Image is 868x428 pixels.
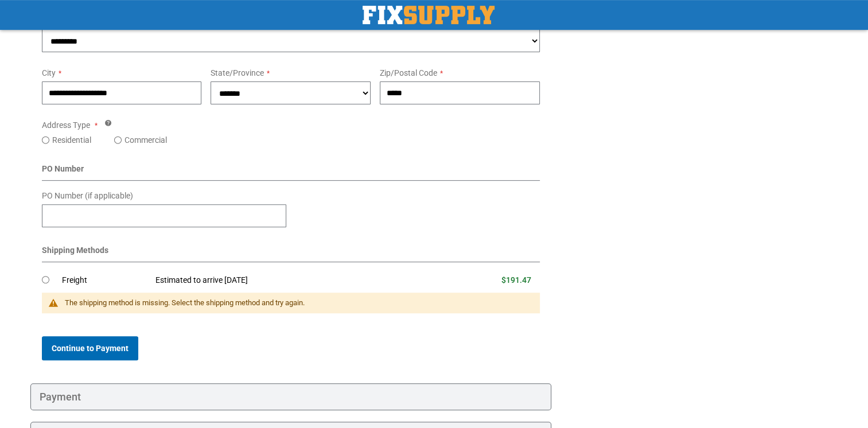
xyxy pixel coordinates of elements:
[65,298,305,307] span: The shipping method is missing. Select the shipping method and try again.
[42,120,90,130] span: Address Type
[30,383,552,411] div: Payment
[363,6,495,24] img: Fix Industrial Supply
[147,268,422,293] td: Estimated to arrive [DATE]
[42,244,540,262] div: Shipping Methods
[42,163,540,181] div: PO Number
[380,68,437,77] span: Zip/Postal Code
[62,268,147,293] td: Freight
[42,68,56,77] span: City
[363,6,495,24] a: store logo
[52,134,91,146] label: Residential
[42,191,133,200] span: PO Number (if applicable)
[52,344,129,353] span: Continue to Payment
[501,275,531,285] span: $191.47
[211,68,264,77] span: State/Province
[124,134,167,146] label: Commercial
[42,336,138,360] button: Continue to Payment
